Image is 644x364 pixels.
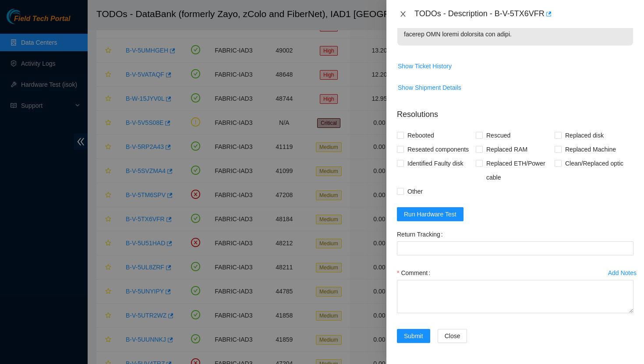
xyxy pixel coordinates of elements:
input: Return Tracking [397,241,633,255]
button: Close [397,10,409,18]
button: Submit [397,329,430,343]
span: Close [445,331,460,341]
p: Resolutions [397,102,633,120]
span: Identified Faulty disk [404,156,467,170]
span: Submit [404,331,423,341]
button: Show Ticket History [397,59,452,73]
span: Run Hardware Test [404,209,456,219]
span: close [400,11,407,18]
label: Return Tracking [397,227,446,241]
span: Rescued [483,128,514,142]
span: Clean/Replaced optic [562,156,627,170]
label: Comment [397,266,434,280]
button: Show Shipment Details [397,81,462,95]
span: Replaced RAM [483,142,531,156]
span: Replaced ETH/Power cable [483,156,555,184]
button: Run Hardware Test [397,207,464,221]
button: Add Notes [608,266,637,280]
div: TODOs - Description - B-V-5TX6VFR [414,7,633,21]
span: Show Shipment Details [398,83,461,92]
button: Close [438,329,467,343]
span: Other [404,184,426,198]
span: Replaced disk [562,128,607,142]
textarea: Comment [397,280,633,313]
span: Show Ticket History [398,61,452,71]
span: Rebooted [404,128,438,142]
span: Replaced Machine [562,142,619,156]
span: Reseated components [404,142,472,156]
div: Add Notes [608,270,637,276]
